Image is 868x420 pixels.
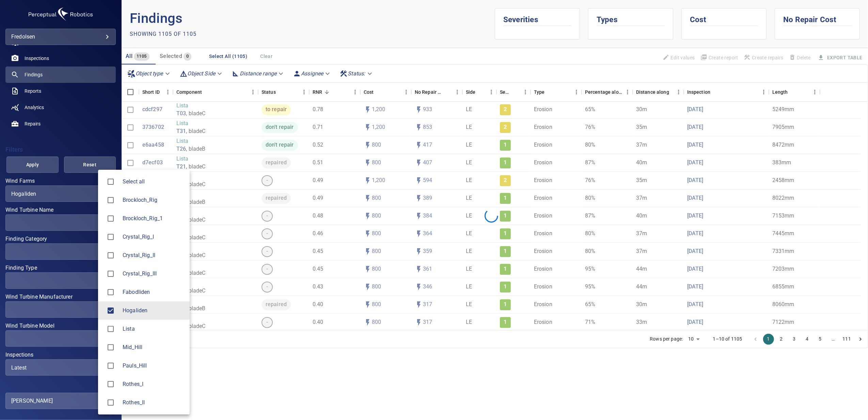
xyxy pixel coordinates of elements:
div: Wind Farms Fabodliden [123,288,184,296]
span: Rothes_II [123,399,184,407]
div: Wind Farms Mid_Hill [123,343,184,351]
div: Wind Farms Brockloch_Rig_1 [123,214,184,223]
span: Crystal_Rig_I [123,233,184,241]
span: Rothes_I [104,377,118,391]
span: Mid_Hill [123,343,184,351]
div: Wind Farms Rothes_II [123,399,184,407]
div: Wind Farms Hogaliden [123,306,184,315]
div: Wind Farms Crystal_Rig_II [123,251,184,259]
span: Brockloch_Rig [104,193,118,207]
span: Brockloch_Rig [123,196,184,204]
span: Pauls_Hill [123,362,184,370]
span: Lista [104,322,118,336]
span: Brockloch_Rig_1 [104,211,118,226]
span: Crystal_Rig_III [104,267,118,281]
div: Wind Farms Lista [123,325,184,333]
span: Brockloch_Rig_1 [123,214,184,223]
span: Rothes_I [123,380,184,388]
span: Select all [123,178,184,186]
span: Rothes_II [104,395,118,410]
div: Wind Farms Crystal_Rig_I [123,233,184,241]
span: Crystal_Rig_I [104,230,118,244]
div: Wind Farms Rothes_I [123,380,184,388]
span: Lista [123,325,184,333]
span: Fabodliden [123,288,184,296]
span: Crystal_Rig_II [104,248,118,262]
div: Wind Farms Brockloch_Rig [123,196,184,204]
span: Hogaliden [104,303,118,318]
span: Mid_Hill [104,340,118,355]
div: Wind Farms Pauls_Hill [123,362,184,370]
ul: Hogaliden [98,170,190,415]
span: Fabodliden [104,285,118,299]
span: Pauls_Hill [104,359,118,373]
div: Wind Farms Crystal_Rig_III [123,270,184,278]
span: Hogaliden [123,306,184,315]
span: Crystal_Rig_III [123,270,184,278]
span: Crystal_Rig_II [123,251,184,259]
